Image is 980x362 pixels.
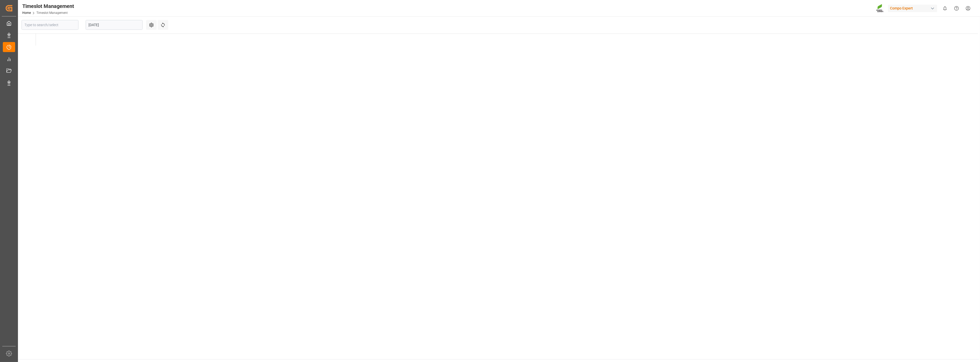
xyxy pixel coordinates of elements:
button: Compo Expert [888,3,939,13]
input: DD.MM.YYYY [86,20,143,30]
a: Home [22,11,31,15]
input: Type to search/select [22,20,78,30]
div: Compo Expert [888,5,937,12]
button: show 0 new notifications [939,3,951,14]
img: Screenshot%202023-09-29%20at%2010.02.21.png_1712312052.png [876,4,884,13]
div: Timeslot Management [22,2,74,10]
button: Help Center [951,3,962,14]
